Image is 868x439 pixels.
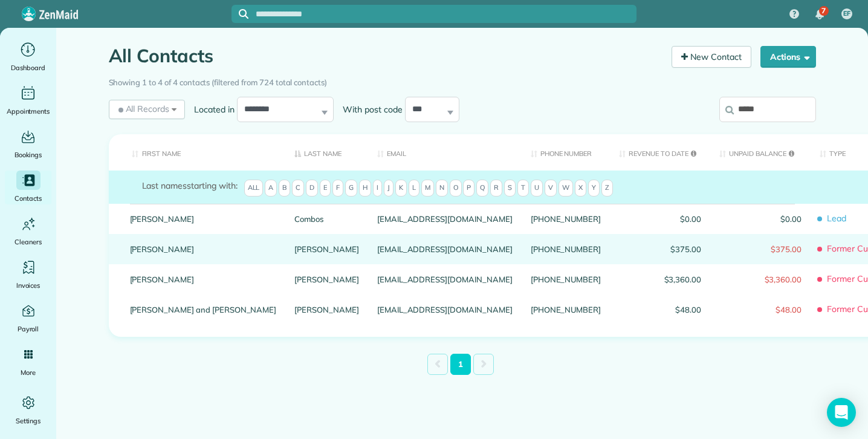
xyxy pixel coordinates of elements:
th: Email: activate to sort column ascending [368,134,522,171]
span: N [436,180,448,197]
a: 1 [450,354,471,375]
span: Q [476,180,488,197]
a: [PERSON_NAME] [130,245,277,253]
a: Cleaners [5,214,51,248]
span: J [384,180,394,197]
a: [PERSON_NAME] [130,275,277,284]
span: W [559,180,573,197]
span: B [279,180,290,197]
div: Showing 1 to 4 of 4 contacts (filtered from 724 total contacts) [109,72,816,89]
th: Revenue to Date: activate to sort column ascending [610,134,710,171]
span: All Records [116,103,170,115]
span: Invoices [16,279,40,291]
span: A [265,180,277,197]
span: More [21,366,36,379]
th: Phone number: activate to sort column ascending [522,134,610,171]
a: [PERSON_NAME] [294,275,359,284]
span: Appointments [7,105,50,117]
span: Contacts [15,192,42,204]
span: Settings [16,415,41,427]
span: $0.00 [619,215,701,223]
a: Combos [294,215,359,223]
span: $375.00 [619,245,701,253]
span: All [244,180,264,197]
th: First Name: activate to sort column ascending [109,134,286,171]
label: starting with: [142,180,238,192]
span: S [504,180,516,197]
span: K [395,180,407,197]
span: R [490,180,502,197]
div: [EMAIL_ADDRESS][DOMAIN_NAME] [368,234,522,264]
a: Settings [5,393,51,427]
span: $0.00 [719,215,802,223]
label: Located in [185,103,237,115]
label: With post code [334,103,405,115]
span: H [359,180,371,197]
th: Last Name: activate to sort column descending [285,134,368,171]
span: Last names [142,180,187,191]
a: Bookings [5,127,51,161]
span: D [306,180,318,197]
div: [PHONE_NUMBER] [522,264,610,294]
span: $3,360.00 [619,275,701,284]
span: 7 [821,6,826,16]
button: Focus search [232,9,248,19]
span: X [575,180,586,197]
span: $48.00 [719,305,802,314]
span: M [421,180,434,197]
a: New Contact [672,46,751,68]
span: T [517,180,529,197]
span: $375.00 [719,245,802,253]
a: Invoices [5,258,51,291]
div: [EMAIL_ADDRESS][DOMAIN_NAME] [368,264,522,294]
div: [EMAIL_ADDRESS][DOMAIN_NAME] [368,294,522,325]
span: F [332,180,343,197]
span: O [450,180,462,197]
span: V [545,180,557,197]
a: [PERSON_NAME] [130,215,277,223]
span: C [292,180,304,197]
a: Dashboard [5,40,51,74]
div: [PHONE_NUMBER] [522,294,610,325]
svg: Focus search [239,9,248,19]
span: $48.00 [619,305,701,314]
span: Bookings [15,149,42,161]
span: U [531,180,543,197]
a: Contacts [5,171,51,204]
span: EF [843,9,850,19]
span: Y [588,180,600,197]
a: Appointments [5,83,51,117]
div: [PHONE_NUMBER] [522,234,610,264]
span: Z [601,180,613,197]
span: L [409,180,419,197]
span: Payroll [18,323,39,335]
span: Cleaners [15,236,42,248]
span: P [463,180,474,197]
th: Unpaid Balance: activate to sort column ascending [710,134,811,171]
div: [EMAIL_ADDRESS][DOMAIN_NAME] [368,204,522,234]
span: Dashboard [11,62,45,74]
span: E [320,180,331,197]
span: I [373,180,382,197]
button: Actions [760,46,816,68]
a: [PERSON_NAME] [294,305,359,314]
a: Payroll [5,301,51,335]
span: G [345,180,357,197]
div: 7 unread notifications [807,1,832,28]
a: [PERSON_NAME] and [PERSON_NAME] [130,305,277,314]
a: [PERSON_NAME] [294,245,359,253]
div: [PHONE_NUMBER] [522,204,610,234]
span: $3,360.00 [719,275,802,284]
div: Open Intercom Messenger [827,398,856,427]
h1: All Contacts [109,46,663,66]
